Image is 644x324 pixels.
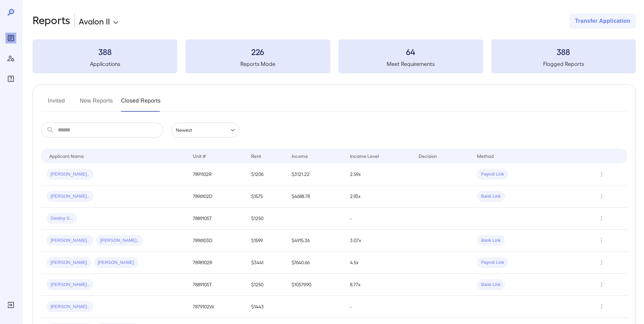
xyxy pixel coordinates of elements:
span: Payroll Link [477,171,508,178]
h5: Applications [33,60,177,68]
div: Log Out [5,300,16,310]
td: $4915.36 [286,230,345,252]
div: Manage Users [5,53,16,64]
td: 3.07x [345,230,413,252]
td: 7896102D [187,185,246,208]
td: $1575 [246,185,286,208]
span: Bank Link [477,237,504,244]
td: - [345,296,413,318]
td: $1250 [246,208,286,230]
button: Row Actions [596,279,607,290]
span: Bank Link [477,193,504,200]
button: Row Actions [596,257,607,268]
div: Income Level [350,152,379,160]
td: $7640.66 [286,252,345,274]
div: Rent [251,152,262,160]
td: - [345,208,413,230]
td: 7898102R [187,252,246,274]
div: FAQ [5,73,16,84]
span: [PERSON_NAME].. [47,171,93,178]
button: Transfer Application [570,14,636,29]
h5: Flagged Reports [491,60,636,68]
div: Reports [5,33,16,43]
h3: 64 [338,46,483,57]
span: [PERSON_NAME].. [47,193,93,200]
button: Row Actions [596,169,607,180]
td: $1443 [246,296,286,318]
div: Method [477,152,494,160]
h3: 388 [491,46,636,57]
h5: Reports Made [185,60,330,68]
td: $1206 [246,163,286,185]
td: $1250 [246,274,286,296]
td: 7879102W [187,296,246,318]
p: Avalon II [79,16,110,26]
td: 8.77x [345,274,413,296]
td: $1599 [246,230,286,252]
span: [PERSON_NAME] [94,259,138,266]
td: 7889105T [187,208,246,230]
td: 7896103D [187,230,246,252]
button: Row Actions [596,235,607,246]
button: Invited [41,95,72,112]
summary: 388Applications226Reports Made64Meet Requirements388Flagged Reports [33,39,636,73]
span: Destiny S... [47,215,77,222]
h3: 388 [33,46,177,57]
span: Bank Link [477,282,504,288]
span: [PERSON_NAME].. [47,282,93,288]
h3: 226 [185,46,330,57]
td: $3441 [246,252,286,274]
button: Row Actions [596,301,607,312]
button: Row Actions [596,191,607,202]
span: [PERSON_NAME].. [47,304,93,310]
td: 7891102R [187,163,246,185]
h5: Meet Requirements [338,60,483,68]
div: Applicant Name [49,152,84,160]
button: New Reports [80,95,113,112]
span: [PERSON_NAME] [47,259,91,266]
td: $10579.90 [286,274,345,296]
td: $3121.22 [286,163,345,185]
td: 7889105T [187,274,246,296]
div: Decision [419,152,437,160]
td: 2.93x [345,185,413,208]
button: Closed Reports [121,95,161,112]
span: [PERSON_NAME].. [96,237,143,244]
span: Payroll Link [477,259,508,266]
td: 2.59x [345,163,413,185]
span: [PERSON_NAME].. [47,237,93,244]
td: $4688.78 [286,185,345,208]
div: Income [292,152,308,160]
td: 4.5x [345,252,413,274]
button: Row Actions [596,213,607,224]
div: Unit # [193,152,206,160]
div: Newest [171,123,239,138]
h2: Reports [33,14,70,29]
